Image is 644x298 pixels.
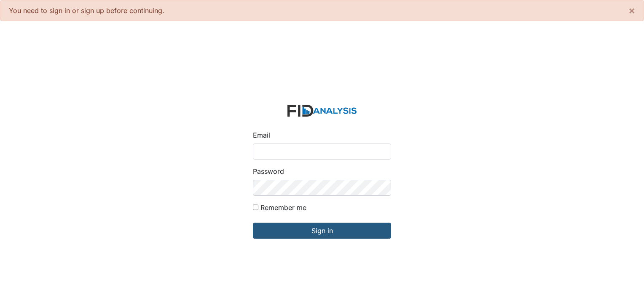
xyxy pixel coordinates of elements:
button: × [620,0,644,21]
span: × [628,4,635,16]
img: logo-2fc8c6e3336f68795322cb6e9a2b9007179b544421de10c17bdaae8622450297.svg [287,105,357,117]
label: Email [253,130,270,140]
input: Sign in [253,223,391,239]
label: Password [253,166,284,176]
label: Remember me [260,202,306,213]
